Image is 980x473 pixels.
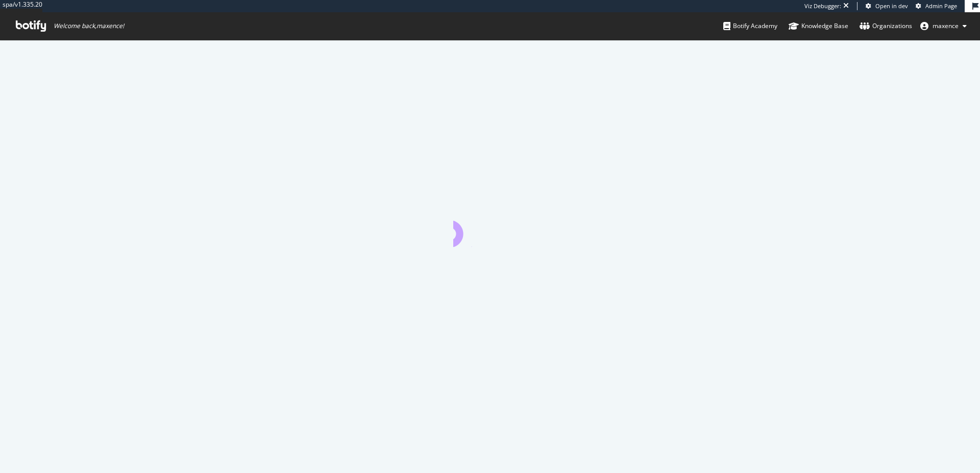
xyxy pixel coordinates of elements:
span: Open in dev [875,2,908,10]
a: Knowledge Base [789,12,848,40]
span: Welcome back, maxence ! [54,22,124,30]
div: Botify Academy [723,21,777,31]
a: Admin Page [916,2,957,10]
a: Open in dev [866,2,908,10]
a: Organizations [860,12,912,40]
div: Viz Debugger: [804,2,841,10]
span: Admin Page [925,2,957,10]
div: Knowledge Base [789,21,848,31]
button: maxence [912,18,975,34]
span: maxence [933,21,959,30]
a: Botify Academy [723,12,777,40]
div: Organizations [860,21,912,31]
